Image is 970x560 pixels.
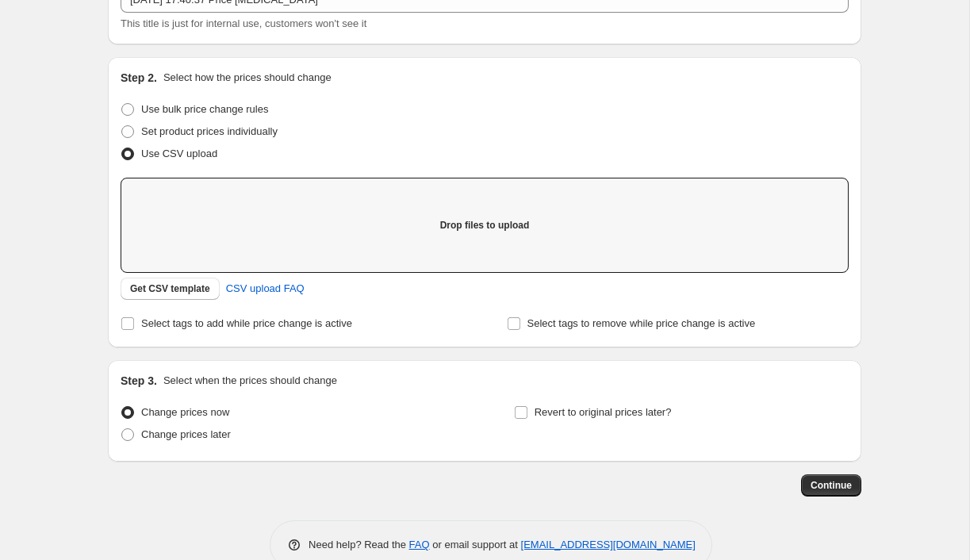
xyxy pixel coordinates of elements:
h2: Step 3. [121,373,157,389]
span: or email support at [430,539,521,550]
span: Select tags to add while price change is active [141,317,352,329]
span: This title is just for internal use, customers won't see it [121,17,366,29]
span: Select tags to remove while price change is active [527,317,756,329]
span: Get CSV template [130,282,210,295]
span: Change prices later [141,428,231,440]
p: Select how the prices should change [163,70,332,86]
a: [EMAIL_ADDRESS][DOMAIN_NAME] [521,539,696,550]
a: CSV upload FAQ [217,276,314,301]
h2: Step 2. [121,70,157,86]
span: Change prices now [141,406,229,418]
span: Use bulk price change rules [141,103,268,115]
span: Revert to original prices later? [535,406,672,418]
span: Use CSV upload [141,148,217,159]
span: Continue [811,479,852,492]
span: Need help? Read the [309,539,409,550]
span: Add files [465,219,505,232]
span: Set product prices individually [141,125,278,137]
button: Continue [801,474,861,497]
a: FAQ [409,539,430,550]
span: CSV upload FAQ [226,281,305,297]
button: Get CSV template [121,278,220,300]
p: Select when the prices should change [163,373,337,389]
button: Add files [455,214,515,236]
